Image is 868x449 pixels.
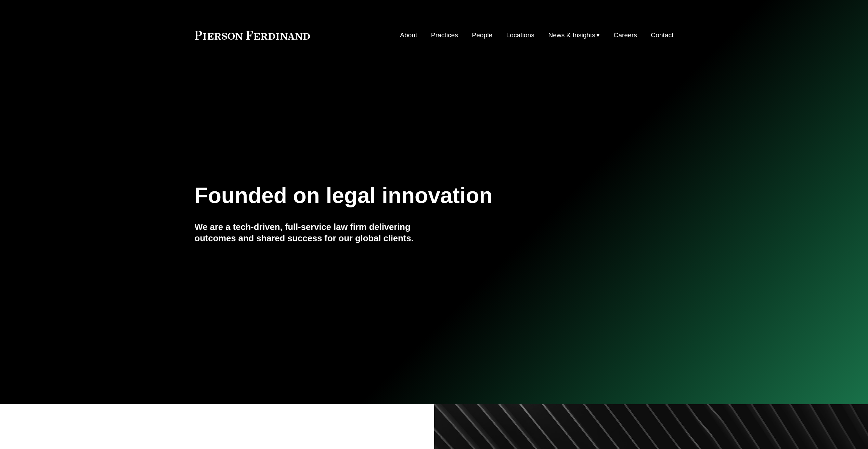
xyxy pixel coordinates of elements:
[431,29,458,42] a: Practices
[506,29,534,42] a: Locations
[400,29,417,42] a: About
[548,29,595,41] span: News & Insights
[195,183,594,208] h1: Founded on legal innovation
[651,29,673,42] a: Contact
[614,29,637,42] a: Careers
[195,221,434,244] h4: We are a tech-driven, full-service law firm delivering outcomes and shared success for our global...
[472,29,492,42] a: People
[548,29,600,42] a: folder dropdown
